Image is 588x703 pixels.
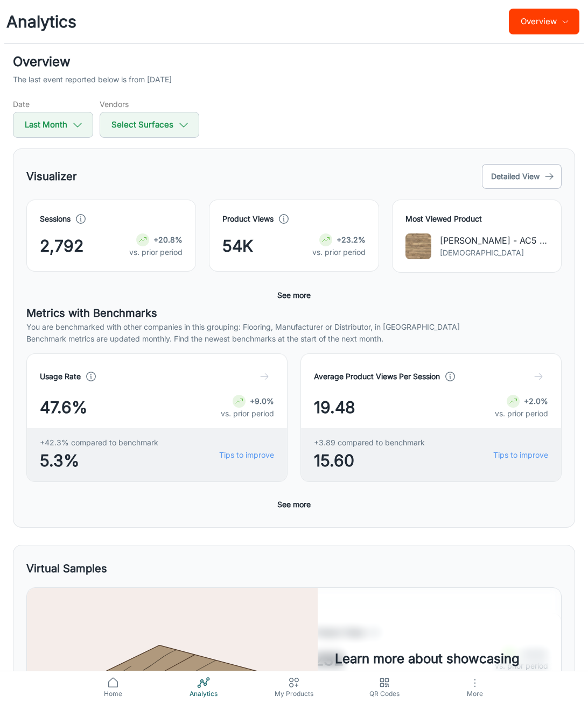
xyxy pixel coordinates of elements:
span: Analytics [165,689,242,699]
h4: Usage Rate [40,371,81,382]
p: [PERSON_NAME] - AC5 Laminate Flooring - Gallery Series [440,234,548,247]
button: Overview [509,9,579,34]
h2: Overview [13,52,575,72]
h1: Analytics [6,10,76,34]
span: 54K [222,234,253,258]
strong: +2.0% [524,396,548,406]
h5: Vendors [100,98,199,110]
span: 19.48 [314,395,355,420]
a: Analytics [158,671,249,703]
button: Last Month [13,112,93,138]
p: vs. prior period [129,246,183,258]
h5: Virtual Samples [26,560,107,577]
span: More [436,690,514,698]
h5: Visualizer [26,168,77,184]
h5: Metrics with Benchmarks [26,305,562,321]
span: My Products [255,689,333,699]
h4: Product Views [222,213,274,225]
strong: +23.2% [337,235,366,244]
button: Select Surfaces [100,112,199,138]
span: 15.60 [314,449,425,473]
p: vs. prior period [312,246,366,258]
a: QR Codes [339,671,430,703]
p: vs. prior period [495,408,548,420]
h4: Average Product Views Per Session [314,371,440,382]
a: Tips to improve [219,449,274,461]
p: Benchmark metrics are updated monthly. Find the newest benchmarks at the start of the next month. [26,333,562,345]
strong: +20.8% [153,235,183,244]
h4: Sessions [40,213,71,225]
p: vs. prior period [221,408,274,420]
span: QR Codes [346,689,423,699]
p: You are benchmarked with other companies in this grouping: Flooring, Manufacturer or Distributor,... [26,321,562,333]
a: Home [68,671,158,703]
span: +3.89 compared to benchmark [314,437,425,449]
button: More [430,671,520,703]
strong: +9.0% [250,396,274,406]
span: Home [74,689,152,699]
a: My Products [249,671,339,703]
button: See more [273,286,315,305]
p: [DEMOGRAPHIC_DATA] [440,247,548,259]
button: See more [273,495,315,514]
span: 5.3% [40,449,158,473]
span: +42.3% compared to benchmark [40,437,158,449]
a: Tips to improve [493,449,548,461]
button: Detailed View [482,164,562,189]
img: Fitzgerald - AC5 Laminate Flooring - Gallery Series [405,233,431,259]
p: The last event reported below is from [DATE] [13,74,172,86]
span: 47.6% [40,395,87,420]
h5: Date [13,98,93,110]
span: 2,792 [40,234,83,258]
h4: Most Viewed Product [405,213,548,225]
